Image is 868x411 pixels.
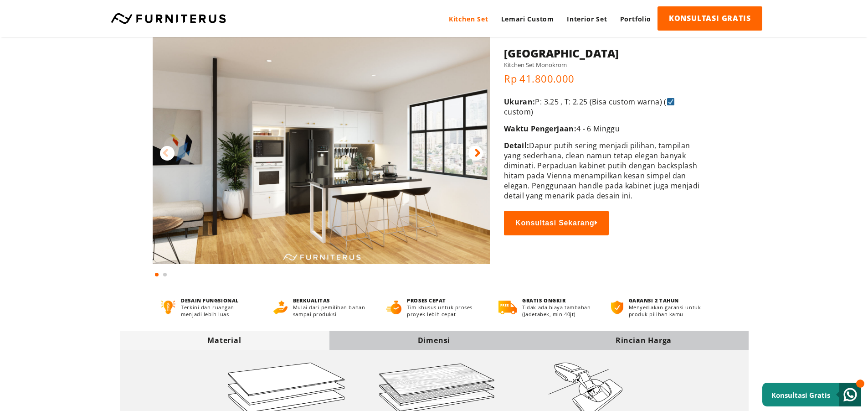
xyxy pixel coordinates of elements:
span: Detail: [504,140,529,151]
div: Dimensi [329,335,539,345]
p: Tim khusus untuk proses proyek lebih cepat [407,304,482,317]
a: Kitchen Set [442,6,495,31]
a: KONSULTASI GRATIS [657,6,762,31]
p: Mulai dari pemilihan bahan sampai produksi [293,304,369,317]
img: gratis-ongkir.png [498,301,517,314]
a: Portfolio [614,6,657,31]
div: Material [120,335,329,345]
p: Tidak ada biaya tambahan (Jadetabek, min 40jt) [522,304,594,317]
p: P: 3.25 , T: 2.25 (Bisa custom warna) ( custom) [504,97,701,117]
img: berkualitas.png [273,301,288,314]
span: Waktu Pengerjaan: [504,124,576,134]
h5: Kitchen Set Monokrom [504,61,701,69]
button: Konsultasi Sekarang [504,211,609,235]
h4: DESAIN FUNGSIONAL [181,297,256,304]
small: Konsultasi Gratis [771,390,830,400]
p: Rp 41.800.000 [504,72,701,85]
h4: PROSES CEPAT [407,297,482,304]
p: 4 - 6 Minggu [504,124,701,134]
a: Konsultasi Gratis [762,383,861,406]
a: Lemari Custom [495,6,560,31]
img: proses-cepat.png [386,301,401,314]
h4: BERKUALITAS [293,297,369,304]
img: ☑ [667,98,674,105]
p: Terkini dan ruangan menjadi lebih luas [181,304,256,317]
h4: GARANSI 2 TAHUN [629,297,707,304]
div: Rincian Harga [539,335,749,345]
p: Menyediakan garansi untuk produk pilihan kamu [629,304,707,317]
h4: GRATIS ONGKIR [522,297,594,304]
h1: [GEOGRAPHIC_DATA] [504,46,701,61]
span: Ukuran: [504,97,535,107]
img: desain-fungsional.png [161,301,176,314]
p: Dapur putih sering menjadi pilihan, tampilan yang sederhana, clean namun tetap elegan banyak dimi... [504,140,701,201]
img: bergaransi.png [611,301,623,314]
a: Interior Set [560,6,614,31]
